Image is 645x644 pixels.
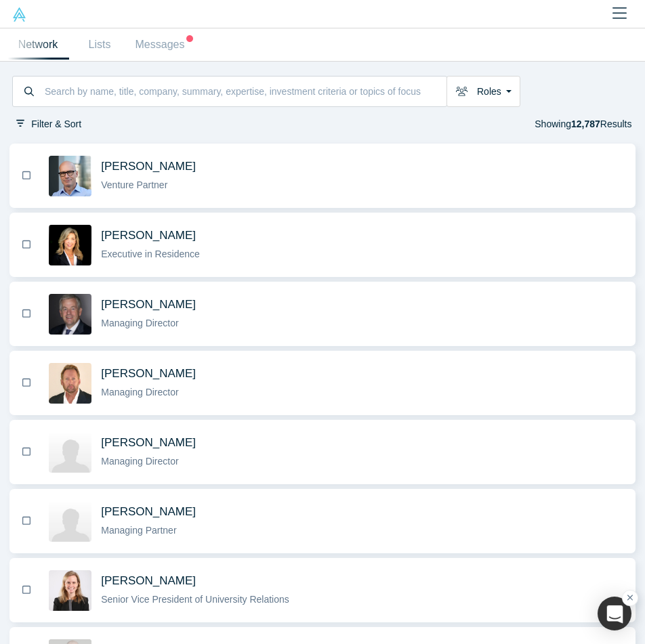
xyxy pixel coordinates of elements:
[101,505,196,519] span: [PERSON_NAME]
[101,456,178,467] span: Managing Director
[18,168,35,184] button: Bookmark
[14,283,631,345] button: Bookmark[PERSON_NAME]Managing Director
[101,525,176,536] span: Managing Partner
[9,144,636,207] button: BookmarkDavid Ross's Profile Image[PERSON_NAME]Venture Partner
[49,363,91,404] img: Sherman Atkinson's Profile Image
[9,490,636,553] button: BookmarkMarc Singer's Profile Image[PERSON_NAME]Managing Partner
[101,249,200,259] span: Executive in Residence
[9,282,636,345] button: BookmarkBob Holmen's Profile Image[PERSON_NAME]Managing Director
[101,228,196,242] span: [PERSON_NAME]
[571,119,600,129] strong: 12,787
[446,76,520,107] button: Roles
[9,559,636,622] button: BookmarkKirsten Leute's Profile Image[PERSON_NAME]Senior Vice President of University Relations
[101,297,196,312] span: [PERSON_NAME]
[9,213,636,276] button: BookmarkKim Sentovich's Profile Image[PERSON_NAME]Executive in Residence
[49,294,91,335] img: Bob Holmen's Profile Image
[101,387,178,398] span: Managing Director
[14,421,631,483] button: Bookmark[PERSON_NAME]Managing Director
[18,237,35,253] button: Bookmark
[14,352,631,414] button: Bookmark[PERSON_NAME]Managing Director
[49,501,91,542] img: Marc Singer's Profile Image
[101,318,178,328] span: Managing Director
[101,366,196,381] span: [PERSON_NAME]
[101,159,196,173] span: [PERSON_NAME]
[14,490,631,552] button: Bookmark[PERSON_NAME]Managing Partner
[18,513,35,529] button: Bookmark
[49,570,91,611] img: Kirsten Leute's Profile Image
[18,582,35,598] button: Bookmark
[9,421,636,484] button: BookmarkBruce Hallett's Profile Image[PERSON_NAME]Managing Director
[12,7,26,22] img: Alchemist Vault Logo
[43,78,446,105] input: Search by name, title, company, summary, expertise, investment criteria or topics of focus
[69,30,131,60] a: Lists
[101,574,196,588] span: [PERSON_NAME]
[101,435,196,450] span: [PERSON_NAME]
[18,444,35,460] button: Bookmark
[14,214,631,276] button: Bookmark[PERSON_NAME]Executive in Residence
[18,306,35,322] button: Bookmark
[49,156,91,196] img: David Ross's Profile Image
[31,119,81,129] span: Filter & Sort
[131,28,199,60] a: Messages
[49,225,91,265] img: Kim Sentovich's Profile Image
[14,559,631,621] button: Bookmark[PERSON_NAME]Senior Vice President of University Relations
[18,375,35,391] button: Bookmark
[12,116,86,132] button: Filter & Sort
[7,30,69,60] a: Network
[49,432,91,473] img: Bruce Hallett's Profile Image
[535,119,631,129] span: Showing Results
[101,594,289,605] span: Senior Vice President of University Relations
[101,179,167,190] span: Venture Partner
[9,351,636,414] button: BookmarkSherman Atkinson's Profile Image[PERSON_NAME]Managing Director
[14,145,631,207] button: Bookmark[PERSON_NAME]Venture Partner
